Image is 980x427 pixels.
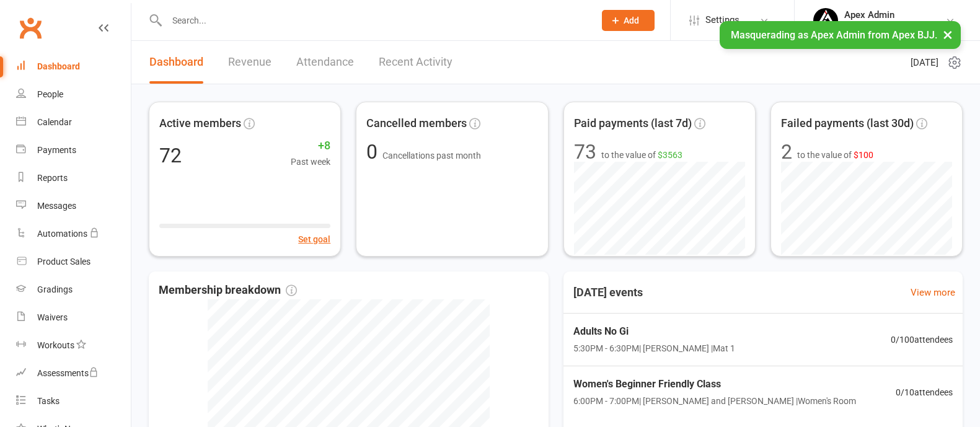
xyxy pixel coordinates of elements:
a: Payments [16,136,131,164]
div: 72 [159,146,182,165]
span: Paid payments (last 7d) [574,115,692,133]
a: Waivers [16,304,131,332]
div: Apex BJJ [844,20,894,32]
a: Recent Activity [379,41,452,84]
span: Cancellations past month [382,151,481,161]
a: Workouts [16,332,131,359]
a: Product Sales [16,248,131,276]
a: Dashboard [149,41,203,84]
div: Dashboard [37,61,80,71]
div: Apex Admin [844,9,894,20]
span: 5:30PM - 6:30PM | [PERSON_NAME] | Mat 1 [573,341,735,355]
a: View more [911,285,955,300]
a: Reports [16,164,131,192]
div: 2 [781,142,792,162]
a: Messages [16,192,131,220]
button: Add [602,10,655,31]
span: Active members [159,115,241,133]
div: People [37,89,63,99]
span: Adults No Gi [573,324,735,340]
span: to the value of [797,148,873,162]
span: 0 / 100 attendees [891,333,953,346]
span: 0 [366,140,382,164]
span: 6:00PM - 7:00PM | [PERSON_NAME] and [PERSON_NAME] | Women's Room [573,394,856,408]
span: +8 [291,137,330,155]
span: Settings [705,6,739,34]
span: Failed payments (last 30d) [781,115,914,133]
h3: [DATE] events [563,281,653,304]
div: Product Sales [37,257,90,266]
div: Gradings [37,284,73,294]
span: $100 [854,150,873,160]
span: Membership breakdown [159,281,297,299]
a: Calendar [16,108,131,136]
span: Women's Beginner Friendly Class [573,376,856,392]
div: Automations [37,229,87,239]
a: Dashboard [16,53,131,81]
a: Automations [16,220,131,248]
div: Assessments [37,368,99,378]
a: Tasks [16,387,131,415]
div: Workouts [37,340,74,350]
a: Attendance [296,41,354,84]
div: Calendar [37,117,72,127]
span: $3563 [658,150,682,160]
span: Cancelled members [366,115,467,133]
a: Assessments [16,359,131,387]
button: × [937,21,959,48]
div: Messages [37,201,76,211]
a: Clubworx [15,12,46,43]
span: Past week [291,155,330,169]
span: [DATE] [911,55,938,70]
span: to the value of [601,148,682,162]
button: Set goal [298,232,330,246]
div: Waivers [37,312,68,322]
a: People [16,81,131,108]
div: 73 [574,142,596,162]
input: Search... [163,12,586,29]
img: thumb_image1745496852.png [813,8,838,33]
span: Add [624,15,639,25]
div: Reports [37,173,68,183]
div: Payments [37,145,76,155]
span: 0 / 10 attendees [896,385,953,399]
a: Revenue [228,41,271,84]
div: Tasks [37,396,60,406]
span: Masquerading as Apex Admin from Apex BJJ. [731,29,937,41]
a: Gradings [16,276,131,304]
